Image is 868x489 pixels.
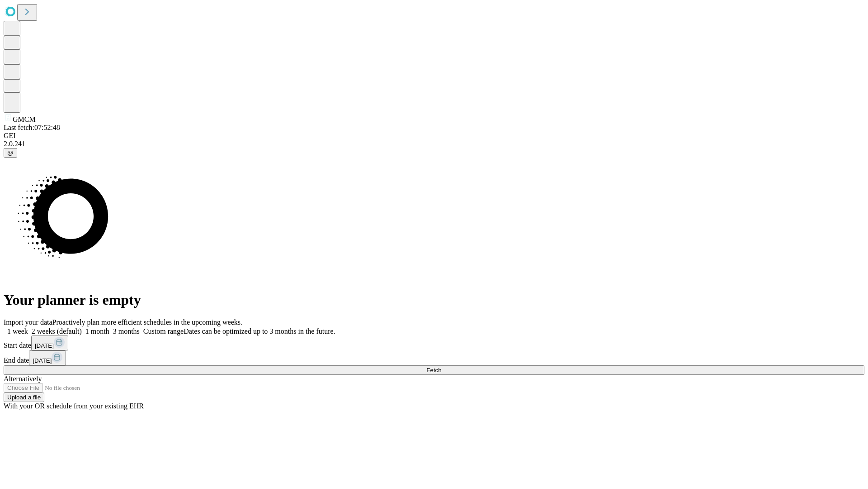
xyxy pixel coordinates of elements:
[143,327,184,335] span: Custom range
[4,292,864,308] h1: Your planner is empty
[4,336,864,350] div: Start date
[4,318,52,326] span: Import your data
[4,132,864,140] div: GEI
[13,115,36,123] span: GMCM
[4,140,864,148] div: 2.0.241
[426,367,441,374] span: Fetch
[7,327,28,335] span: 1 week
[7,149,14,156] span: @
[52,318,242,326] span: Proactively plan more efficient schedules in the upcoming weeks.
[29,350,66,365] button: [DATE]
[4,148,17,158] button: @
[4,375,42,383] span: Alternatively
[4,365,864,375] button: Fetch
[35,342,54,349] span: [DATE]
[33,357,52,364] span: [DATE]
[113,327,140,335] span: 3 months
[4,124,60,131] span: Last fetch: 07:52:48
[4,402,144,410] span: With your OR schedule from your existing EHR
[32,327,82,335] span: 2 weeks (default)
[85,327,109,335] span: 1 month
[31,336,68,350] button: [DATE]
[4,350,864,365] div: End date
[184,327,335,335] span: Dates can be optimized up to 3 months in the future.
[4,393,44,402] button: Upload a file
